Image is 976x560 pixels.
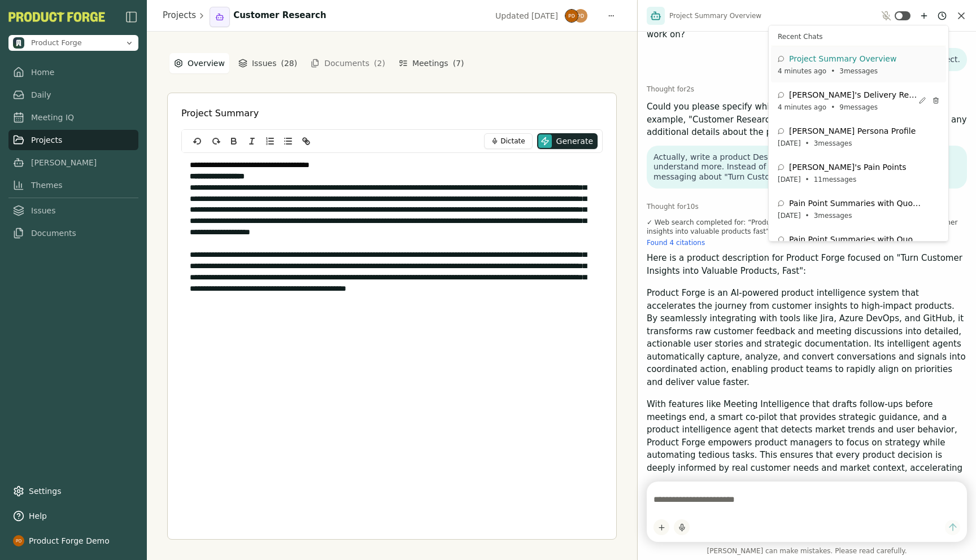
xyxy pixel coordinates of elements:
span: 3 messages [814,211,852,220]
span: • [805,139,809,148]
span: Pain Point Summaries with Quotes for Customer Research [789,234,921,245]
button: Delete chat [930,95,942,106]
span: • [805,175,809,184]
span: [DATE] [778,211,801,220]
div: Recent Chats [771,28,946,46]
span: Pain Point Summaries with Quotes for Customer Research [789,198,921,209]
span: • [831,103,835,112]
span: [DATE] [778,175,801,184]
span: 4 minutes ago [778,103,826,112]
span: • [805,211,809,220]
span: Project Summary Overview [789,53,896,64]
span: 3 messages [814,139,852,148]
span: [PERSON_NAME] Persona Profile [789,125,916,137]
div: Chat history [768,25,949,242]
span: 11 messages [814,175,856,184]
span: • [831,67,835,76]
span: 3 messages [839,67,878,76]
span: 4 minutes ago [778,67,826,76]
button: Rename chat [917,95,928,106]
span: [DATE] [778,139,801,148]
span: 9 messages [839,103,878,112]
span: [PERSON_NAME]'s Delivery Request [789,89,921,100]
span: [PERSON_NAME]'s Pain Points [789,161,907,173]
